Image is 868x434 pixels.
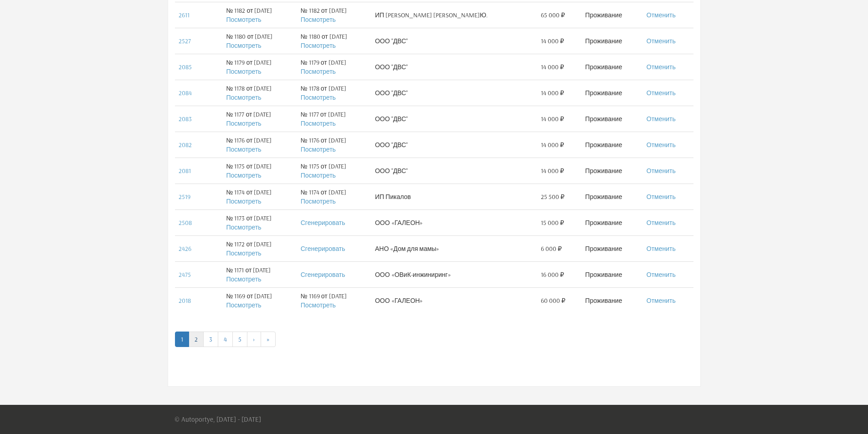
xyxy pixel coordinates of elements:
td: Проживание [581,106,642,132]
a: Отменить [647,63,676,71]
td: № 1169 от [DATE] [222,287,297,313]
a: Отменить [647,89,676,97]
td: АНО «Дом для мамы» [371,235,537,261]
a: Посмотреть [226,197,261,205]
span: 15 000 ₽ [541,218,564,227]
td: ООО «ГАЛЕОН» [371,287,537,313]
td: ИП [PERSON_NAME] [PERSON_NAME]Ю. [371,2,537,28]
td: № 1173 от [DATE] [222,209,297,235]
td: № 1172 от [DATE] [222,235,297,261]
a: Сгенерировать [301,271,345,279]
a: Отменить [647,245,676,253]
td: ООО "ДВС" [371,106,537,132]
td: Проживание [581,287,642,313]
a: Посмотреть [301,145,336,153]
td: Проживание [581,235,642,261]
a: 3 [203,332,218,347]
span: 14 000 ₽ [541,88,564,97]
td: № 1182 от [DATE] [222,2,297,28]
td: ООО "ДВС" [371,28,537,54]
a: 2082 [179,141,192,149]
a: Отменить [647,296,676,305]
a: Сгенерировать [301,245,345,253]
td: ООО "ДВС" [371,132,537,158]
a: 2426 [179,245,191,253]
a: Отменить [647,115,676,123]
a: 1 [175,332,189,347]
td: № 1180 от [DATE] [222,28,297,54]
td: № 1174 от [DATE] [297,184,371,209]
td: № 1180 от [DATE] [297,28,371,54]
td: № 1182 от [DATE] [297,2,371,28]
a: › [247,332,261,347]
a: 2084 [179,89,192,97]
a: 2083 [179,115,192,123]
a: Отменить [647,167,676,175]
a: 2508 [179,219,192,227]
a: Посмотреть [226,249,261,257]
a: 2611 [179,11,190,19]
a: 2085 [179,63,192,71]
td: Проживание [581,132,642,158]
td: № 1178 от [DATE] [297,80,371,106]
td: № 1174 от [DATE] [222,184,297,209]
a: Посмотреть [301,41,336,50]
span: 14 000 ₽ [541,114,564,123]
a: Посмотреть [226,15,261,24]
td: № 1179 от [DATE] [297,54,371,80]
a: Посмотреть [301,301,336,309]
td: ИП Пикалов [371,184,537,209]
a: Посмотреть [301,67,336,76]
a: Отменить [647,141,676,149]
td: ООО «ГАЛЕОН» [371,209,537,235]
a: Отменить [647,193,676,201]
a: 2527 [179,37,191,45]
td: № 1169 от [DATE] [297,287,371,313]
a: Посмотреть [301,93,336,102]
span: 14 000 ₽ [541,36,564,46]
a: 2081 [179,167,191,175]
td: № 1177 от [DATE] [222,106,297,132]
td: Проживание [581,209,642,235]
a: Посмотреть [226,41,261,50]
a: 4 [218,332,233,347]
td: Проживание [581,158,642,184]
a: Посмотреть [226,67,261,76]
a: Посмотреть [301,15,336,24]
td: ООО «ОВиК-инжиниринг» [371,261,537,287]
a: Посмотреть [226,301,261,309]
a: Отменить [647,219,676,227]
a: Отменить [647,11,676,19]
td: ООО "ДВС" [371,158,537,184]
a: Сгенерировать [301,219,345,227]
a: Посмотреть [226,171,261,179]
a: Отменить [647,37,676,45]
a: 2519 [179,193,190,201]
td: № 1176 от [DATE] [297,132,371,158]
td: № 1176 от [DATE] [222,132,297,158]
td: № 1179 от [DATE] [222,54,297,80]
a: 2018 [179,296,191,305]
a: Посмотреть [226,93,261,102]
a: 2475 [179,271,191,279]
td: ООО "ДВС" [371,54,537,80]
span: 14 000 ₽ [541,166,564,175]
td: Проживание [581,28,642,54]
td: № 1175 от [DATE] [222,158,297,184]
td: № 1177 от [DATE] [297,106,371,132]
a: Посмотреть [226,223,261,231]
a: Посмотреть [301,197,336,205]
span: 25 500 ₽ [541,192,565,201]
a: 2 [189,332,204,347]
a: 5 [232,332,247,347]
td: Проживание [581,184,642,209]
td: Проживание [581,54,642,80]
a: Посмотреть [226,119,261,128]
td: Проживание [581,261,642,287]
a: Посмотреть [301,171,336,179]
span: 16 000 ₽ [541,270,564,279]
span: 60 000 ₽ [541,296,565,305]
td: ООО "ДВС" [371,80,537,106]
a: Посмотреть [226,145,261,153]
span: 6 000 ₽ [541,244,562,253]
